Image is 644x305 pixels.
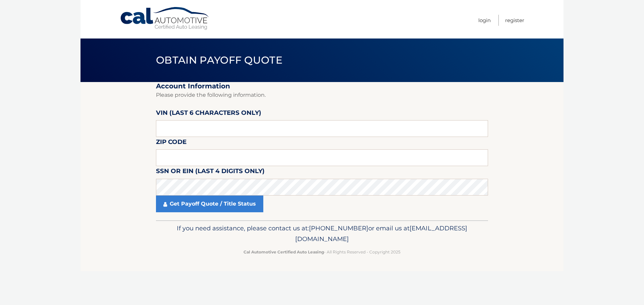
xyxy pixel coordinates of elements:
p: If you need assistance, please contact us at: or email us at [160,223,484,244]
strong: Cal Automotive Certified Auto Leasing [244,249,324,254]
label: SSN or EIN (last 4 digits only) [156,166,265,178]
a: Get Payoff Quote / Title Status [156,196,263,212]
span: Obtain Payoff Quote [156,54,282,66]
label: VIN (last 6 characters only) [156,108,261,120]
label: Zip Code [156,137,186,149]
a: Login [478,15,491,26]
p: - All Rights Reserved - Copyright 2025 [160,248,484,255]
h2: Account Information [156,82,488,90]
a: Register [505,15,524,26]
p: Please provide the following information. [156,90,488,100]
a: Cal Automotive [120,7,210,30]
span: [PHONE_NUMBER] [309,224,368,232]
